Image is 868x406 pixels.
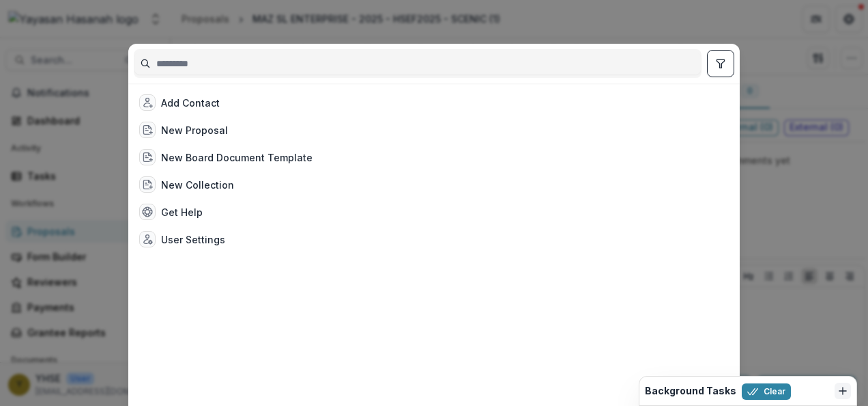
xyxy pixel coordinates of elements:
div: New Collection [161,178,234,192]
div: Add Contact [161,96,220,110]
div: Get Help [161,205,203,219]
button: Clear [742,383,791,400]
button: toggle filters [707,50,734,77]
div: User Settings [161,232,225,247]
div: New Board Document Template [161,150,313,165]
button: Dismiss [835,383,851,399]
h2: Background Tasks [645,385,736,397]
div: New Proposal [161,123,228,137]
